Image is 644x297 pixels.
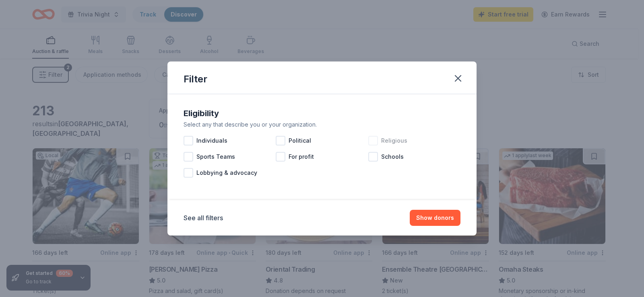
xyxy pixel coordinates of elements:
span: For profit [289,152,314,162]
button: Show donors [410,210,460,226]
div: Filter [184,73,207,86]
div: Select any that describe you or your organization. [184,120,460,129]
div: Eligibility [184,107,460,120]
button: See all filters [184,213,223,223]
span: Religious [381,136,407,145]
span: Lobbying & advocacy [196,168,257,178]
span: Schools [381,152,404,162]
span: Individuals [196,136,227,145]
span: Political [289,136,311,145]
span: Sports Teams [196,152,235,162]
